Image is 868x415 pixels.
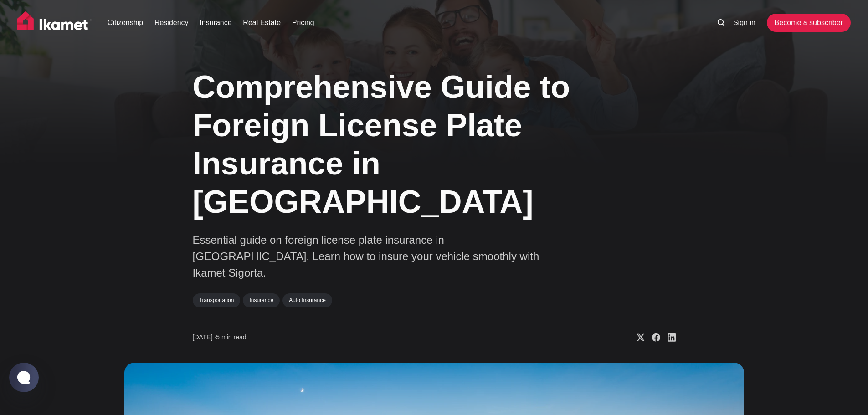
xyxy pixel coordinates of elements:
a: Real Estate [243,17,281,28]
span: [DATE] ∙ [193,333,216,341]
a: Transportation [193,293,241,307]
a: Insurance [200,17,231,28]
a: Citizenship [108,17,143,28]
time: 5 min read [193,333,247,342]
a: Auto Insurance [282,293,332,307]
a: Share on Linkedin [660,333,676,342]
a: Insurance [243,293,280,307]
img: Ikamet home [17,11,92,34]
a: Share on X [629,333,645,342]
a: Residency [154,17,189,28]
a: Share on Facebook [645,333,660,342]
a: Sign in [733,17,755,28]
h1: Comprehensive Guide to Foreign License Plate Insurance in [GEOGRAPHIC_DATA] [193,68,585,221]
a: Pricing [292,17,314,28]
p: Essential guide on foreign license plate insurance in [GEOGRAPHIC_DATA]. Learn how to insure your... [193,232,557,281]
a: Become a subscriber [767,14,851,32]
